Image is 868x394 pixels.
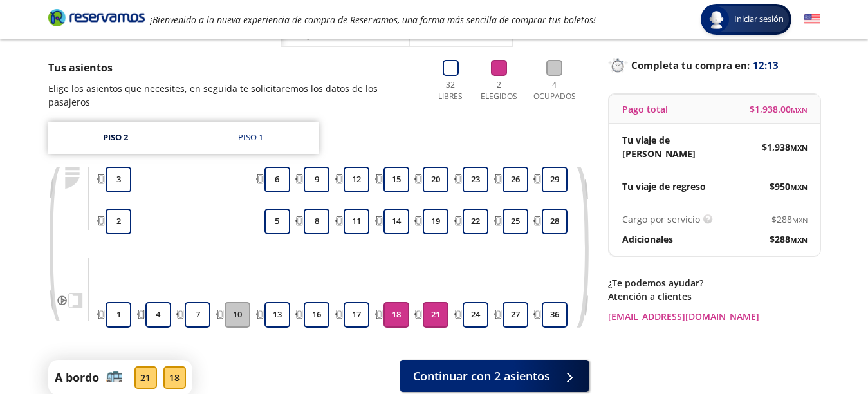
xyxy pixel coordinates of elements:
span: $ 288 [771,212,808,226]
p: A bordo [55,369,99,386]
a: Brand Logo [48,8,145,31]
small: MXN [790,182,808,192]
div: Piso 1 [238,131,263,144]
button: 6 [264,167,290,192]
button: 16 [304,302,329,328]
p: Tus asientos [48,60,420,75]
span: $ 950 [770,180,808,193]
button: 20 [423,167,448,192]
button: Continuar con 2 asientos [400,360,589,392]
span: $ 1,938 [762,140,808,154]
p: ¿Te podemos ayudar? [608,276,820,290]
div: 21 [134,366,157,389]
p: Elige los asientos que necesites, en seguida te solicitaremos los datos de los pasajeros [48,82,420,109]
button: 11 [344,209,369,234]
button: 36 [542,302,568,328]
iframe: Messagebird Livechat Widget [793,319,855,381]
button: 2 [106,209,131,234]
small: MXN [790,143,808,153]
button: 10 [225,302,250,328]
p: 2 Elegidos [477,79,521,102]
button: 15 [383,167,409,192]
a: Piso 2 [48,122,183,154]
button: 13 [264,302,290,328]
button: 21 [423,302,448,328]
button: 22 [463,209,488,234]
button: 5 [264,209,290,234]
button: 26 [503,167,528,192]
button: 18 [383,302,409,328]
button: 1 [106,302,131,328]
button: English [804,12,820,28]
button: 12 [344,167,369,192]
small: MXN [792,215,808,225]
span: 12:13 [753,58,779,73]
button: 27 [503,302,528,328]
small: MXN [791,105,808,115]
button: 8 [304,209,329,234]
a: Piso 1 [183,122,319,154]
button: 4 [145,302,171,328]
div: 18 [163,366,186,389]
button: 28 [542,209,568,234]
p: Adicionales [622,232,673,246]
button: 24 [463,302,488,328]
button: 17 [344,302,369,328]
p: Tu viaje de regreso [622,180,706,193]
button: 25 [503,209,528,234]
button: 14 [383,209,409,234]
span: $ 288 [770,232,808,246]
span: Continuar con 2 asientos [413,368,550,385]
button: 3 [106,167,131,192]
button: 9 [304,167,329,192]
p: 4 Ocupados [530,79,579,102]
p: Pago total [622,102,668,116]
span: Iniciar sesión [729,13,789,26]
p: Atención a clientes [608,290,820,303]
p: Completa tu compra en : [608,56,820,74]
p: Cargo por servicio [622,212,700,226]
i: Brand Logo [48,8,145,27]
em: ¡Bienvenido a la nueva experiencia de compra de Reservamos, una forma más sencilla de comprar tus... [150,14,596,26]
p: Tu viaje de [PERSON_NAME] [622,133,715,160]
p: 32 Libres [433,79,468,102]
button: 19 [423,209,448,234]
a: [EMAIL_ADDRESS][DOMAIN_NAME] [608,310,820,323]
span: $ 1,938.00 [750,102,808,116]
button: 29 [542,167,568,192]
button: 7 [185,302,210,328]
small: MXN [790,235,808,245]
button: 23 [463,167,488,192]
